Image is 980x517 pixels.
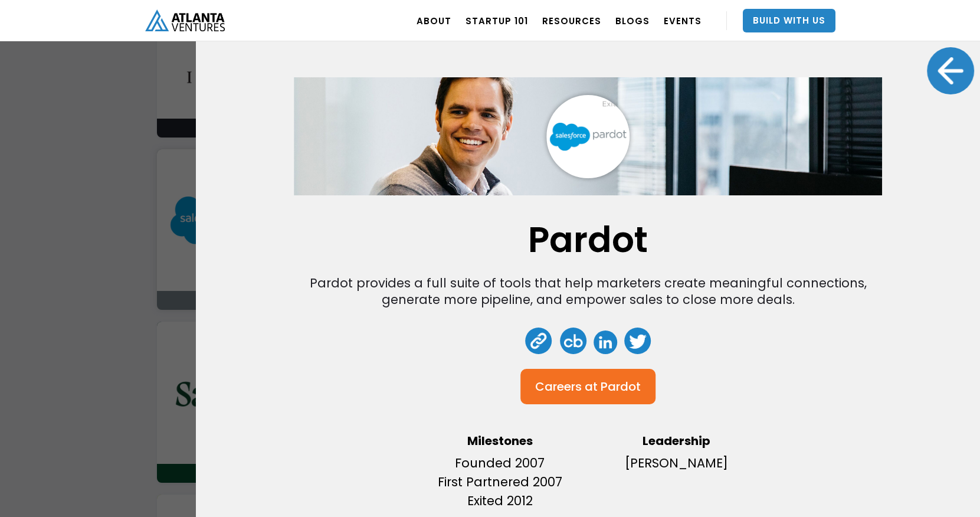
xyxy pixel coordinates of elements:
a: Build With Us [743,9,835,32]
a: ABOUT [417,4,451,37]
a: Startup 101 [466,4,528,37]
a: RESOURCES [542,4,601,37]
div: Pardot provides a full suite of tools that help marketers create meaningful connections, generate... [305,275,871,308]
a: BLOGS [615,4,650,37]
img: Company Banner [294,67,882,205]
a: EVENTS [664,4,702,37]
